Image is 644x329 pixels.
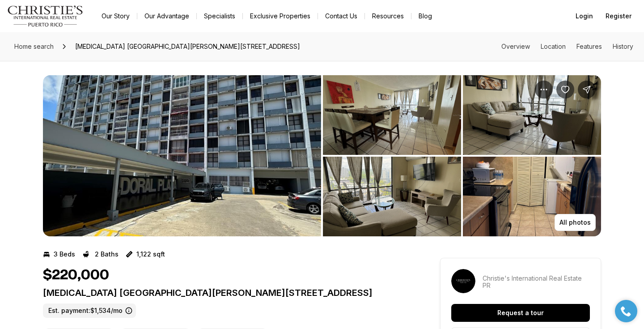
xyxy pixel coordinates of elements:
button: View image gallery [323,157,461,236]
nav: Page section menu [501,43,633,50]
a: Skip to: Location [541,43,566,50]
a: Skip to: History [613,43,633,50]
button: Property options [535,81,553,98]
p: 3 Beds [54,251,75,258]
button: Login [570,7,598,25]
a: Skip to: Features [576,43,602,50]
p: [MEDICAL_DATA] [GEOGRAPHIC_DATA][PERSON_NAME][STREET_ADDRESS] [43,287,408,298]
a: Home search [11,39,57,54]
h1: $220,000 [43,267,109,284]
button: View image gallery [43,75,321,236]
span: [MEDICAL_DATA] [GEOGRAPHIC_DATA][PERSON_NAME][STREET_ADDRESS] [72,39,304,54]
span: Register [606,13,631,20]
img: logo [7,5,84,27]
button: View image gallery [463,75,601,155]
a: Our Advantage [137,10,196,22]
button: View image gallery [463,157,601,236]
a: Skip to: Overview [501,43,530,50]
a: Resources [365,10,411,22]
a: Our Story [94,10,137,22]
li: 1 of 4 [43,75,321,236]
button: Request a tour [451,304,590,322]
button: Register [600,7,637,25]
li: 2 of 4 [323,75,601,236]
a: Blog [411,10,439,22]
p: Christie's International Real Estate PR [483,275,590,289]
a: Specialists [197,10,242,22]
span: Login [576,13,593,20]
button: All photos [555,214,596,231]
span: Home search [14,43,54,50]
p: 1,122 sqft [136,251,165,258]
a: Exclusive Properties [243,10,318,22]
p: 2 Baths [95,251,119,258]
button: View image gallery [323,75,461,155]
label: Est. payment: $1,534/mo [43,303,136,318]
button: Contact Us [318,10,364,22]
button: Save Property: DORAL PLAZA LUIS VIGOREAUX AVENUE #11-L [556,81,574,98]
p: All photos [559,219,591,226]
div: Listing Photos [43,75,601,236]
button: Share Property: DORAL PLAZA LUIS VIGOREAUX AVENUE #11-L [578,81,596,98]
p: Request a tour [497,309,544,316]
